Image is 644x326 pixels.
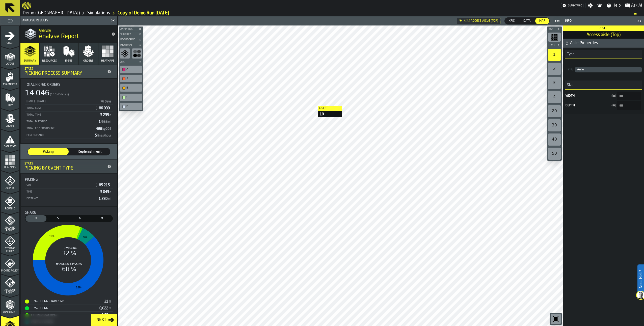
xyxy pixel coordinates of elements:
span: Type [565,52,575,56]
a: logo-header [119,315,147,325]
h3: title-section-Size [565,80,642,90]
span: Bay [548,28,556,31]
div: 1 [548,49,561,61]
div: button-toolbar-undefined [547,76,562,90]
span: Data [521,19,533,23]
div: C [121,95,141,100]
div: D [126,105,141,108]
a: logo-header [22,1,31,10]
span: Map [537,19,547,23]
span: KPIs [507,19,517,23]
div: stat-Picking [21,174,117,206]
div: Title [25,83,113,87]
div: button-toolbar-undefined [119,102,143,111]
span: 85 215 [99,183,111,187]
li: menu Agents [1,171,19,191]
span: Heatmaps [1,166,19,169]
span: $ [96,184,97,187]
div: Type [565,68,574,71]
div: button-toolbar-undefined [547,118,562,132]
li: menu Allocate Policy [1,274,19,294]
div: button-toolbar-undefined [547,104,562,118]
div: Stats [24,162,105,166]
span: h [110,114,111,117]
div: button-toolbar-undefined [547,62,562,76]
button: button- [119,60,143,65]
div: thumb [519,18,535,24]
div: Stats [24,67,105,71]
div: button-toolbar-undefined [119,65,143,74]
div: Aisle [464,19,470,22]
div: button-toolbar-undefined [547,90,562,104]
div: A [121,76,141,81]
label: button-toggle-Close me [109,17,116,23]
span: Aisle [600,27,607,30]
div: A+ [126,68,141,71]
div: button-toolbar-undefined [550,313,562,325]
span: $ [48,216,67,221]
a: link-to-/wh/i/4997fd2e-b49d-4f54-bded-4d656ae6fc97/settings/billing [561,3,583,8]
div: Info [564,19,636,23]
nav: Breadcrumb [22,10,642,16]
div: C [126,96,141,99]
li: menu Storage Policy [1,233,19,253]
span: Routing [1,207,19,210]
div: StatList-item-Total Distance [25,118,113,125]
div: 2 [548,63,561,75]
div: Travelling Start/End [25,300,104,304]
div: DropdownMenuValue- [577,68,640,71]
span: Help [612,3,621,9]
div: 18 [318,111,342,117]
label: Need Help? [638,265,643,293]
div: Total Time [26,113,98,117]
span: $ [96,107,97,110]
div: StatList-item-Distance [25,195,113,202]
label: button-switch-multi-Data [519,17,535,24]
button: button-Next [91,314,117,326]
div: Next [94,317,108,323]
span: h [110,191,111,194]
span: kgCO2 [102,127,111,130]
div: button-toolbar-undefined [547,48,562,62]
span: Items [1,104,19,107]
label: Aisle [318,106,342,111]
label: button-switch-multi-Share [25,215,47,222]
span: Summary [24,59,36,63]
h3: title-section-Type [565,50,642,59]
span: 5 [95,134,112,137]
div: Analyse Results [21,19,109,22]
h2: Sub Title [39,28,107,33]
span: 3 235 [100,113,112,117]
label: button-toggle-Settings [586,3,595,8]
span: Items [65,59,72,63]
button: button- [119,26,143,32]
li: menu Data Stats [1,129,19,150]
div: 20 [548,105,561,117]
div: thumb [25,215,46,222]
div: A+ [121,67,141,72]
span: ( [611,94,612,97]
span: 3 043 [100,190,112,194]
svg: show zones [121,49,129,58]
span: Replenishment [71,149,108,154]
label: input-value-Width [565,92,642,100]
div: Performance [26,134,93,137]
span: 86 939 [99,106,111,110]
span: Access aisle (Top) [564,32,643,38]
div: thumb [28,148,69,155]
span: ( [611,104,612,107]
span: Analytics [119,28,138,31]
span: ) [615,104,616,107]
label: button-switch-multi-KPIs [504,17,519,24]
span: Compliance [1,311,19,314]
div: StatList-item-Total CO2 Footprint [25,125,113,132]
div: Title [25,178,113,182]
label: button-toggle-Toggle Full Menu [1,17,19,24]
div: thumb [69,215,90,222]
span: Resources [42,59,57,63]
svg: show consignee [133,49,141,58]
div: Stat Value [104,300,108,304]
div: 30 [548,119,561,131]
span: Agents [1,187,19,189]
